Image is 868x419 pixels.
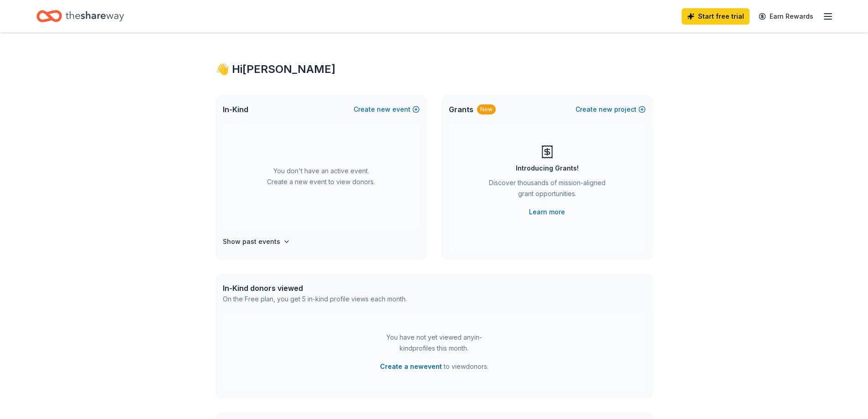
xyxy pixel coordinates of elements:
span: In-Kind [223,104,248,115]
button: Show past events [223,236,290,247]
a: Home [36,5,124,27]
button: Createnewevent [354,104,420,115]
div: You have not yet viewed any in-kind profiles this month. [377,332,491,354]
div: On the Free plan, you get 5 in-kind profile views each month. [223,294,407,305]
span: new [377,104,390,115]
a: Learn more [529,207,565,217]
div: Introducing Grants! [516,163,579,174]
div: 👋 Hi [PERSON_NAME] [216,62,653,77]
span: to view donors . [380,361,488,372]
a: Start free trial [682,8,750,25]
a: Earn Rewards [753,8,819,25]
button: Createnewproject [575,104,646,115]
span: Grants [449,104,473,115]
div: In-Kind donors viewed [223,283,407,294]
div: New [477,104,496,114]
div: You don't have an active event. Create a new event to view donors. [223,124,420,229]
span: new [599,104,612,115]
div: Discover thousands of mission-aligned grant opportunities. [485,177,609,203]
h4: Show past events [223,236,280,247]
button: Create a newevent [380,361,442,372]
